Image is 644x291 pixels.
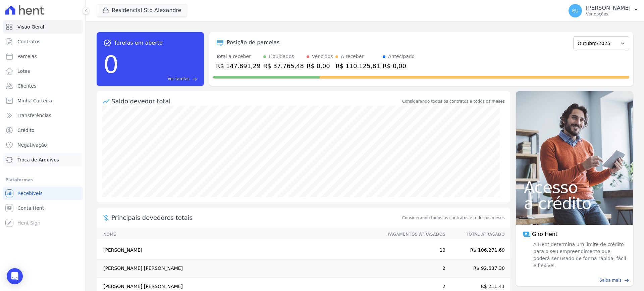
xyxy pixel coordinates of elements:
[341,53,364,60] div: A receber
[3,138,83,152] a: Negativação
[17,38,40,45] span: Contratos
[3,153,83,166] a: Troca de Arquivos
[312,53,333,60] div: Vencidos
[227,39,280,47] div: Posição de parcelas
[3,124,83,137] a: Crédito
[624,278,629,283] span: east
[402,215,505,221] span: Considerando todos os contratos e todos os meses
[381,228,446,241] th: Pagamentos Atrasados
[111,213,401,222] span: Principais devedores totais
[3,50,83,63] a: Parcelas
[532,241,627,269] span: A Hent determina um limite de crédito para o seu empreendimento que poderá ser usado de forma ráp...
[586,11,631,17] p: Ver opções
[3,64,83,78] a: Lotes
[402,98,505,104] div: Considerando todos os contratos e todos os meses
[17,112,51,119] span: Transferências
[3,79,83,93] a: Clientes
[269,53,294,60] div: Liquidados
[103,39,111,47] span: task_alt
[446,259,510,278] td: R$ 92.637,30
[383,61,415,70] div: R$ 0,00
[97,4,187,17] button: Residencial Sto Alexandre
[192,77,197,82] span: east
[381,241,446,259] td: 10
[17,127,35,134] span: Crédito
[524,195,625,211] span: a crédito
[121,76,197,82] a: Ver tarefas east
[563,1,644,20] button: EU [PERSON_NAME] Ver opções
[307,61,333,70] div: R$ 0,00
[7,268,23,284] div: Open Intercom Messenger
[97,228,381,241] th: Nome
[3,35,83,48] a: Contratos
[388,53,415,60] div: Antecipado
[17,205,44,211] span: Conta Hent
[111,97,401,106] div: Saldo devedor total
[97,259,381,278] td: [PERSON_NAME] [PERSON_NAME]
[3,20,83,34] a: Visão Geral
[446,241,510,259] td: R$ 106.271,69
[17,23,44,30] span: Visão Geral
[3,94,83,107] a: Minha Carteira
[17,142,47,148] span: Negativação
[3,109,83,122] a: Transferências
[103,47,119,82] div: 0
[17,83,36,89] span: Clientes
[168,76,190,82] span: Ver tarefas
[532,230,557,238] span: Giro Hent
[572,8,579,13] span: EU
[216,53,261,60] div: Total a receber
[263,61,304,70] div: R$ 37.765,48
[3,187,83,200] a: Recebíveis
[97,241,381,259] td: [PERSON_NAME]
[17,53,37,60] span: Parcelas
[520,277,629,283] a: Saiba mais east
[3,201,83,215] a: Conta Hent
[599,277,622,283] span: Saiba mais
[17,97,52,104] span: Minha Carteira
[335,61,380,70] div: R$ 110.125,81
[446,228,510,241] th: Total Atrasado
[114,39,163,47] span: Tarefas em aberto
[17,68,30,75] span: Lotes
[17,156,59,163] span: Troca de Arquivos
[216,61,261,70] div: R$ 147.891,29
[381,259,446,278] td: 2
[524,179,625,195] span: Acesso
[586,5,631,11] p: [PERSON_NAME]
[17,190,43,197] span: Recebíveis
[5,176,80,184] div: Plataformas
